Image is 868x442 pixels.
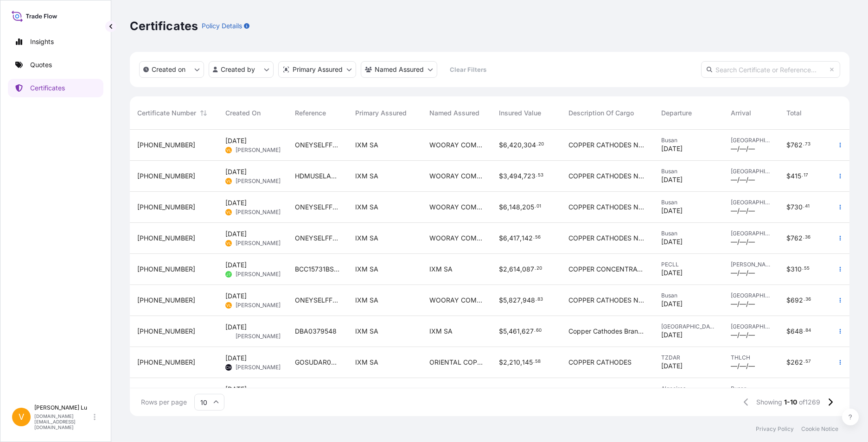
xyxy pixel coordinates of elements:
[225,385,247,394] span: [DATE]
[786,328,791,335] span: $
[225,167,247,177] span: [DATE]
[442,62,494,77] button: Clear Filters
[805,329,811,332] span: 84
[499,297,503,303] span: $
[499,108,541,118] span: Insured Value
[507,173,509,179] span: ,
[198,107,209,119] button: Sort
[731,108,751,118] span: Arrival
[535,267,536,270] span: .
[499,142,503,148] span: $
[661,330,683,340] span: [DATE]
[429,358,484,367] span: ORIENTAL COPPER CO., LTD.
[509,142,522,148] span: 420
[522,204,534,210] span: 205
[278,61,356,78] button: distributor Filter options
[802,267,804,270] span: .
[731,230,772,237] span: [GEOGRAPHIC_DATA]
[355,358,378,367] span: IXM SA
[803,205,804,208] span: .
[503,266,507,272] span: 2
[536,174,537,177] span: .
[661,385,716,392] span: Algeciras
[225,354,247,363] span: [DATE]
[355,202,378,212] span: IXM SA
[568,171,646,181] span: COPPER CATHODES NWT 300 655
[536,143,538,146] span: .
[804,267,810,270] span: 55
[661,299,683,309] span: [DATE]
[8,79,103,97] a: Certificates
[503,204,507,210] span: 6
[509,297,521,303] span: 827
[701,61,840,78] input: Search Certificate or Reference...
[355,296,378,305] span: IXM SA
[221,65,255,74] p: Created by
[225,291,247,301] span: [DATE]
[8,56,103,74] a: Quotes
[225,322,247,332] span: [DATE]
[137,140,195,150] span: [PHONE_NUMBER]
[355,171,378,181] span: IXM SA
[137,296,195,305] span: [PHONE_NUMBER]
[225,108,261,118] span: Created On
[661,230,716,237] span: Busan
[536,205,541,208] span: 01
[509,204,520,210] span: 148
[538,143,544,146] span: 20
[499,266,503,272] span: $
[295,202,340,212] span: ONEYSELFF4933600
[295,296,340,305] span: ONEYSELFF4929400
[661,175,683,184] span: [DATE]
[429,171,484,181] span: WOORAY COMMODITIES PTE. LTD.,
[661,268,683,278] span: [DATE]
[503,235,507,241] span: 6
[784,398,797,407] span: 1-10
[802,174,803,177] span: .
[731,168,772,175] span: [GEOGRAPHIC_DATA]
[522,142,523,148] span: ,
[355,327,378,336] span: IXM SA
[731,361,755,371] span: —/—/—
[568,140,646,150] span: COPPER CATHODES NWT 552 346
[568,108,634,118] span: Description Of Cargo
[450,65,486,74] p: Clear Filters
[731,323,772,330] span: [GEOGRAPHIC_DATA]
[731,261,772,268] span: [PERSON_NAME]
[226,239,231,248] span: VL
[534,329,536,332] span: .
[801,425,838,433] p: Cookie Notice
[533,236,535,239] span: .
[429,296,484,305] span: WOORAY COMMODITIES PTE. LTD.,
[803,236,804,239] span: .
[786,142,791,148] span: $
[225,136,247,145] span: [DATE]
[533,360,535,363] span: .
[661,292,716,299] span: Busan
[137,202,195,212] span: [PHONE_NUMBER]
[503,328,507,335] span: 5
[295,140,340,150] span: ONEYSELFF5729300
[507,328,509,335] span: ,
[661,323,716,330] span: [GEOGRAPHIC_DATA]
[503,142,507,148] span: 6
[522,235,533,241] span: 142
[236,333,281,340] span: [PERSON_NAME]
[786,173,791,179] span: $
[805,236,811,239] span: 36
[568,327,646,336] span: Copper Cathodes Brand KFM Bundles 189 Net Weight 477 415 MT Gross Weight 477 920 MT
[295,171,340,181] span: HDMUSELA84815600
[429,202,484,212] span: WOORAY COMMODITIES PTE. LTD.,
[499,328,503,335] span: $
[756,425,794,433] p: Privacy Policy
[361,61,437,78] button: cargoOwner Filter options
[661,354,716,361] span: TZDAR
[521,297,523,303] span: ,
[537,298,543,301] span: 83
[429,108,479,118] span: Named Assured
[791,204,803,210] span: 730
[509,359,520,366] span: 210
[236,271,281,278] span: [PERSON_NAME]
[225,198,247,208] span: [DATE]
[731,268,755,278] span: —/—/—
